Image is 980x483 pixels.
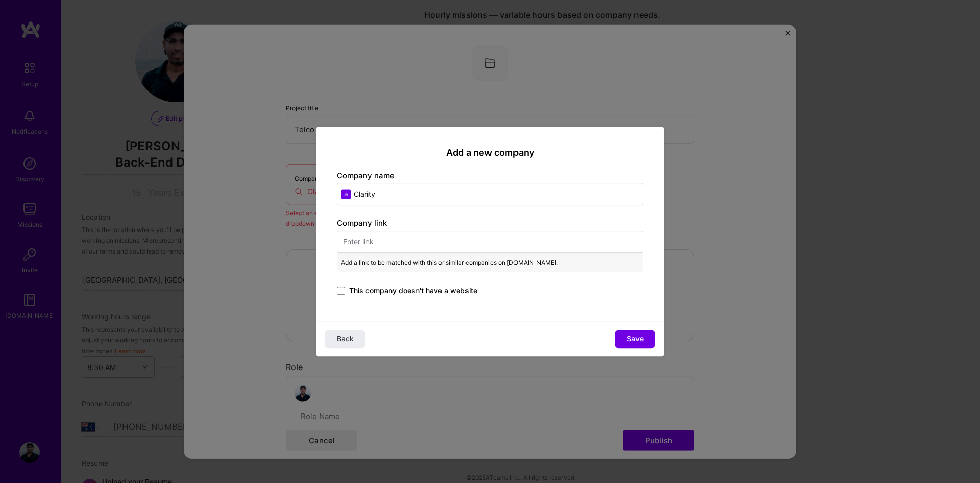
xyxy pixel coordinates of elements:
button: Save [615,330,655,348]
label: Company name [337,171,395,180]
span: Back [337,334,354,344]
button: Back [325,330,365,348]
span: This company doesn't have a website [349,286,477,296]
span: Add a link to be matched with this or similar companies on [DOMAIN_NAME]. [341,257,558,268]
input: Enter name [337,183,643,205]
span: Save [627,334,644,344]
label: Company link [337,218,387,228]
input: Enter link [337,231,643,253]
h2: Add a new company [337,147,643,158]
